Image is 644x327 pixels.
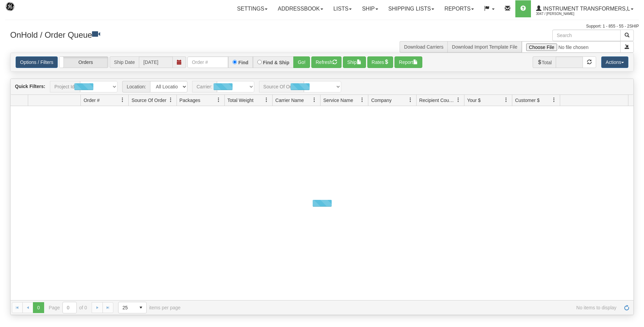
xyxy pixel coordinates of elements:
[5,23,639,29] div: Support: 1 - 855 - 55 - 2SHIP
[356,94,368,106] a: Service Name filter column settings
[118,302,147,313] span: Page sizes drop down
[49,302,87,313] span: Page of 0
[123,304,131,311] span: 25
[405,94,416,106] a: Company filter column settings
[110,56,139,68] span: Ship Date
[263,60,290,65] label: Find & Ship
[620,30,634,41] button: Search
[621,302,632,313] a: Refresh
[323,97,353,104] span: Service Name
[16,56,58,68] a: Options / Filters
[131,97,166,104] span: Source Of Order
[453,94,464,106] a: Recipient Country filter column settings
[261,94,272,106] a: Total Weight filter column settings
[275,97,304,104] span: Carrier Name
[135,302,146,313] span: select
[15,83,45,90] label: Quick Filters:
[273,0,328,17] a: Addressbook
[190,305,617,310] span: No items to display
[439,0,479,17] a: Reports
[500,94,512,106] a: Your $ filter column settings
[467,97,481,104] span: Your $
[328,0,357,17] a: Lists
[522,41,621,53] input: Import
[383,0,439,17] a: Shipping lists
[628,129,643,198] iframe: chat widget
[552,30,621,41] input: Search
[180,97,200,104] span: Packages
[213,94,224,106] a: Packages filter column settings
[293,56,310,68] button: Go!
[165,94,177,106] a: Source Of Order filter column settings
[548,94,560,106] a: Customer $ filter column settings
[541,6,630,12] span: Instrument Transformers,L
[84,97,99,104] span: Order #
[371,97,391,104] span: Company
[118,302,181,313] span: items per page
[11,79,633,95] div: grid toolbar
[232,0,273,17] a: Settings
[10,30,317,39] h3: OnHold / Order Queue
[187,56,228,68] input: Order #
[452,44,517,50] a: Download Import Template File
[311,56,342,68] button: Refresh
[601,56,628,68] button: Actions
[404,44,443,50] a: Download Carriers
[33,302,44,313] span: Page 0
[59,57,108,68] label: Orders
[357,0,383,17] a: Ship
[367,56,393,68] button: Rates
[122,81,150,92] span: Location:
[5,2,40,19] img: logo3047.jpg
[227,97,254,104] span: Total Weight
[419,97,456,104] span: Recipient Country
[394,56,422,68] button: Report
[515,97,539,104] span: Customer $
[309,94,320,106] a: Carrier Name filter column settings
[533,56,556,68] span: Total
[343,56,366,68] button: Ship
[238,60,249,65] label: Find
[536,11,587,17] span: 3047 / [PERSON_NAME]
[117,94,128,106] a: Order # filter column settings
[531,0,639,17] a: Instrument Transformers,L 3047 / [PERSON_NAME]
